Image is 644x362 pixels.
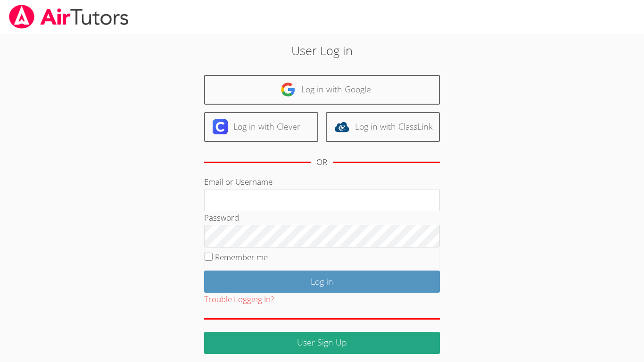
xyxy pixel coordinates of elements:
input: Log in [204,271,440,293]
button: Trouble Logging In? [204,293,274,306]
a: Log in with Google [204,75,440,105]
img: classlink-logo-d6bb404cc1216ec64c9a2012d9dc4662098be43eaf13dc465df04b49fa7ab582.svg [334,119,349,134]
a: Log in with Clever [204,112,318,142]
label: Password [204,212,239,223]
h2: User Log in [148,41,496,59]
div: OR [316,156,327,169]
img: google-logo-50288ca7cdecda66e5e0955fdab243c47b7ad437acaf1139b6f446037453330a.svg [281,82,296,97]
img: airtutors_banner-c4298cdbf04f3fff15de1276eac7730deb9818008684d7c2e4769d2f7ddbe033.png [8,5,130,29]
label: Remember me [215,252,268,263]
a: Log in with ClassLink [326,112,440,142]
label: Email or Username [204,176,272,187]
img: clever-logo-6eab21bc6e7a338710f1a6ff85c0baf02591cd810cc4098c63d3a4b26e2feb20.svg [213,119,228,134]
a: User Sign Up [204,332,440,354]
